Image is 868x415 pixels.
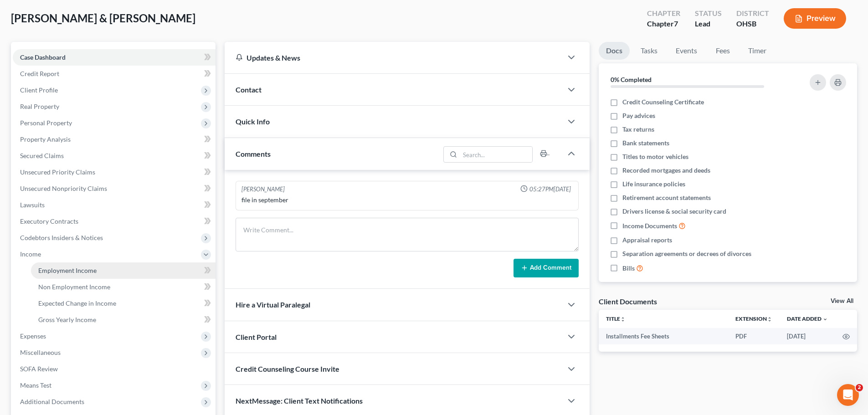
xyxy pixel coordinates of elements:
[622,249,751,258] span: Separation agreements or decrees of divorces
[38,266,97,274] span: Employment Income
[837,384,859,406] iframe: Intercom live chat
[20,332,46,340] span: Expenses
[622,111,655,120] span: Pay advices
[695,8,722,19] div: Status
[13,66,216,82] a: Credit Report
[622,152,688,161] span: Titles to motor vehicles
[674,19,678,28] span: 7
[599,42,630,60] a: Docs
[622,221,677,231] span: Income Documents
[11,11,195,25] span: [PERSON_NAME] & [PERSON_NAME]
[20,102,59,110] span: Real Property
[38,283,110,291] span: Non Employment Income
[20,234,103,241] span: Codebtors Insiders & Notices
[20,86,58,94] span: Client Profile
[633,42,665,60] a: Tasks
[611,76,652,83] strong: 0% Completed
[728,328,780,344] td: PDF
[13,180,216,197] a: Unsecured Nonpriority Claims
[20,168,95,176] span: Unsecured Priority Claims
[236,85,262,94] span: Contact
[736,8,769,19] div: District
[735,315,772,322] a: Extensionunfold_more
[13,164,216,180] a: Unsecured Priority Claims
[20,381,51,389] span: Means Test
[13,361,216,377] a: SOFA Review
[20,53,66,61] span: Case Dashboard
[599,328,728,344] td: Installments Fee Sheets
[784,8,846,29] button: Preview
[31,262,216,279] a: Employment Income
[20,365,58,373] span: SOFA Review
[622,166,710,175] span: Recorded mortgages and deeds
[460,147,533,162] input: Search...
[622,193,711,202] span: Retirement account statements
[736,19,769,29] div: OHSB
[20,217,78,225] span: Executory Contracts
[622,207,726,216] span: Drivers license & social security card
[38,316,96,323] span: Gross Yearly Income
[20,201,45,209] span: Lawsuits
[236,117,270,126] span: Quick Info
[622,97,704,107] span: Credit Counseling Certificate
[668,42,704,60] a: Events
[622,264,635,273] span: Bills
[20,119,72,127] span: Personal Property
[20,152,64,159] span: Secured Claims
[647,8,680,19] div: Chapter
[31,312,216,328] a: Gross Yearly Income
[647,19,680,29] div: Chapter
[13,131,216,148] a: Property Analysis
[236,364,339,373] span: Credit Counseling Course Invite
[13,49,216,66] a: Case Dashboard
[13,148,216,164] a: Secured Claims
[20,135,71,143] span: Property Analysis
[741,42,774,60] a: Timer
[13,213,216,230] a: Executory Contracts
[20,70,59,77] span: Credit Report
[20,184,107,192] span: Unsecured Nonpriority Claims
[236,149,271,158] span: Comments
[241,185,285,194] div: [PERSON_NAME]
[241,195,573,205] div: file in september
[13,197,216,213] a: Lawsuits
[622,138,669,148] span: Bank statements
[708,42,737,60] a: Fees
[236,396,363,405] span: NextMessage: Client Text Notifications
[620,317,626,322] i: unfold_more
[529,185,571,194] span: 05:27PM[DATE]
[20,250,41,258] span: Income
[856,384,863,391] span: 2
[622,125,654,134] span: Tax returns
[831,298,853,304] a: View All
[236,333,277,341] span: Client Portal
[31,295,216,312] a: Expected Change in Income
[599,297,657,306] div: Client Documents
[31,279,216,295] a: Non Employment Income
[606,315,626,322] a: Titleunfold_more
[236,53,551,62] div: Updates & News
[780,328,835,344] td: [DATE]
[695,19,722,29] div: Lead
[822,317,828,322] i: expand_more
[767,317,772,322] i: unfold_more
[787,315,828,322] a: Date Added expand_more
[514,259,579,278] button: Add Comment
[38,299,116,307] span: Expected Change in Income
[20,398,84,405] span: Additional Documents
[622,179,685,189] span: Life insurance policies
[20,348,61,356] span: Miscellaneous
[236,300,310,309] span: Hire a Virtual Paralegal
[622,236,672,245] span: Appraisal reports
